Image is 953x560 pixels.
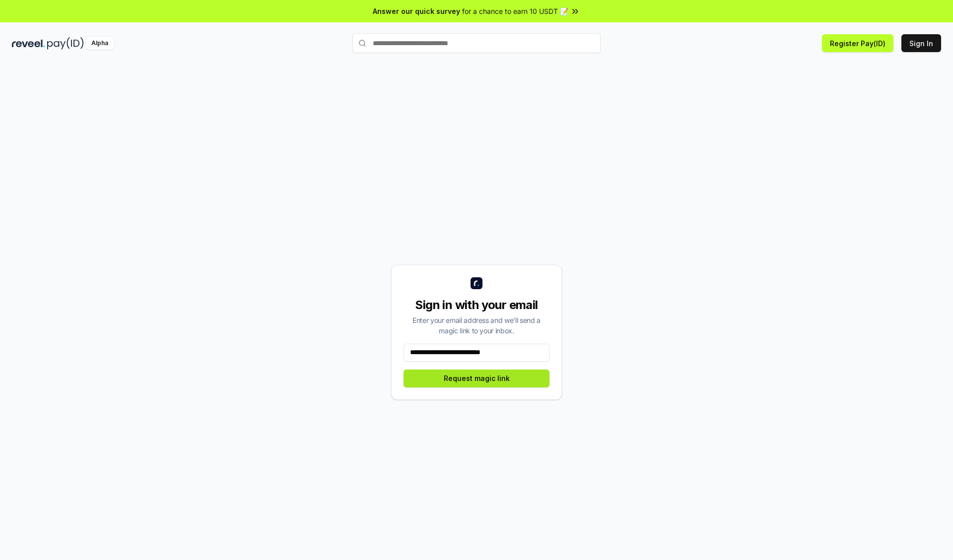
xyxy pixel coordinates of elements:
button: Sign In [901,34,941,52]
div: Enter your email address and we’ll send a magic link to your inbox. [404,315,549,336]
button: Register Pay(ID) [822,34,893,52]
div: Alpha [86,37,114,50]
span: for a chance to earn 10 USDT 📝 [462,6,568,16]
img: logo_small [471,277,482,289]
button: Request magic link [404,370,549,387]
img: pay_id [47,37,84,50]
img: reveel_dark [12,37,45,50]
div: Sign in with your email [404,297,549,313]
span: Answer our quick survey [373,6,460,16]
